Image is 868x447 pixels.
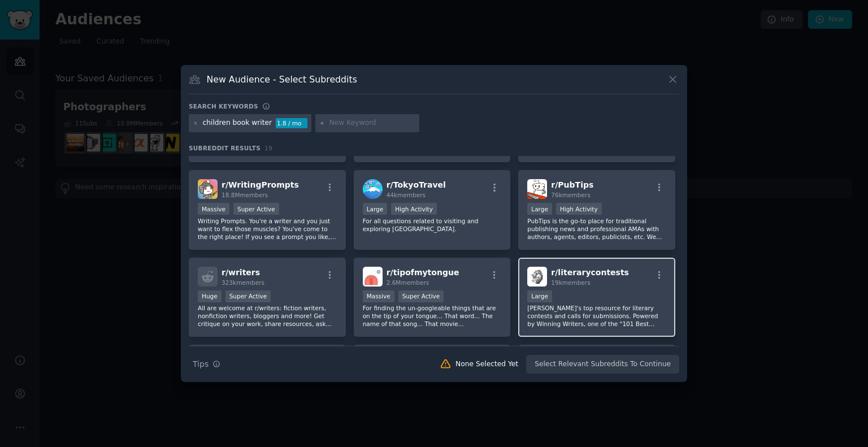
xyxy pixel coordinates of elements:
[222,279,264,286] span: 323k members
[551,192,590,198] span: 76k members
[363,203,388,215] div: Large
[198,290,222,302] div: Huge
[198,304,337,328] p: All are welcome at r/writers: fiction writers, nonfiction writers, bloggers and more! Get critiqu...
[207,73,357,85] h3: New Audience - Select Subreddits
[189,354,224,374] button: Tips
[527,267,547,287] img: literarycontests
[203,118,272,128] div: children book writer
[387,192,426,198] span: 44k members
[198,179,218,199] img: WritingPrompts
[222,192,268,198] span: 18.8M members
[329,118,415,128] input: New Keyword
[527,304,666,328] p: [PERSON_NAME]'s top resource for literary contests and calls for submissions. Powered by Winning ...
[527,290,552,302] div: Large
[193,358,209,370] span: Tips
[363,290,394,302] div: Massive
[527,203,552,215] div: Large
[198,217,337,241] p: Writing Prompts. You're a writer and you just want to flex those muscles? You've come to the righ...
[556,203,602,215] div: High Activity
[455,359,518,370] div: None Selected Yet
[363,304,502,328] p: For finding the un-googleable things that are on the tip of your tongue... That word... The name ...
[222,180,299,189] span: r/ WritingPrompts
[551,180,593,189] span: r/ PubTips
[233,203,279,215] div: Super Active
[398,290,444,302] div: Super Active
[387,279,429,286] span: 2.6M members
[551,279,590,286] span: 19k members
[551,268,629,277] span: r/ literarycontests
[264,145,272,151] span: 19
[276,118,307,128] div: 1.8 / mo
[387,180,446,189] span: r/ TokyoTravel
[363,267,383,287] img: tipofmytongue
[198,203,229,215] div: Massive
[222,268,260,277] span: r/ writers
[363,217,502,233] p: For all questions related to visiting and exploring [GEOGRAPHIC_DATA].
[363,179,383,199] img: TokyoTravel
[391,203,437,215] div: High Activity
[527,217,666,241] p: PubTips is the go-to place for traditional publishing news and professional AMAs with authors, ag...
[527,179,547,199] img: PubTips
[189,144,261,152] span: Subreddit Results
[387,268,459,277] span: r/ tipofmytongue
[189,102,258,110] h3: Search keywords
[225,290,271,302] div: Super Active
